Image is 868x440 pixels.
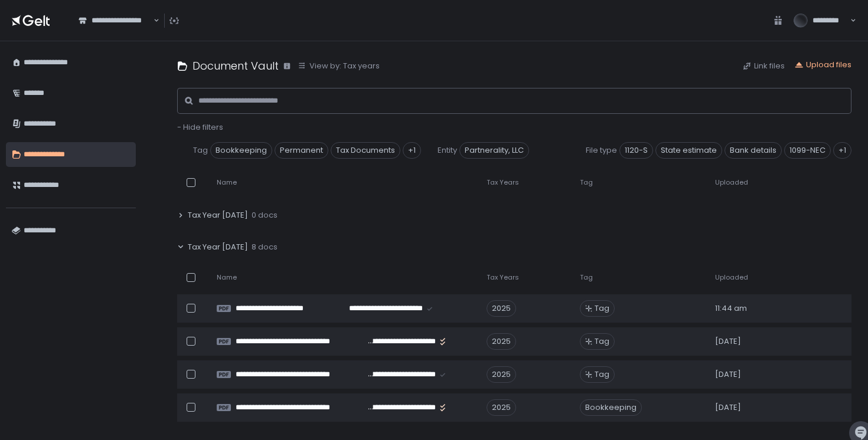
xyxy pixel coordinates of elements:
span: 1120-S [619,142,653,159]
span: Permanent [275,142,328,159]
span: Bookkeeping [210,142,272,159]
span: 1099-NEC [784,142,831,159]
span: [DATE] [715,402,741,413]
span: Tax Year [DATE] [188,210,248,221]
div: Search for option [71,8,159,33]
span: Tax Documents [331,142,400,159]
span: Tag [595,336,609,347]
span: Tag [580,178,593,187]
span: Uploaded [715,273,748,282]
span: Bank details [725,142,782,159]
span: Bookkeeping [580,399,642,416]
button: - Hide filters [177,122,223,133]
span: Entity [438,145,457,156]
span: State estimate [655,142,722,159]
div: 2025 [487,366,516,383]
span: [DATE] [715,336,741,347]
span: Tax Years [487,273,519,282]
span: Name [217,178,237,187]
span: File type [586,145,617,156]
div: +1 [403,142,421,159]
span: Tag [580,273,593,282]
span: Partnerality, LLC [459,142,529,159]
span: 8 docs [252,242,278,252]
div: +1 [833,142,851,159]
span: Uploaded [715,178,748,187]
span: 0 docs [252,210,278,221]
span: Tag [193,145,208,156]
div: 2025 [487,333,516,350]
div: 2025 [487,399,516,416]
span: Name [217,273,237,282]
span: Tag [595,369,609,380]
div: 2025 [487,300,516,317]
span: [DATE] [715,369,741,380]
span: 11:44 am [715,303,747,314]
button: Upload files [794,60,851,70]
button: Link files [742,61,785,71]
input: Search for option [152,15,152,27]
h1: Document Vault [192,58,279,74]
span: - Hide filters [177,122,223,133]
span: Tax Years [487,178,519,187]
span: Tax Year [DATE] [188,242,248,252]
span: Tag [595,303,609,314]
button: View by: Tax years [298,61,380,71]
